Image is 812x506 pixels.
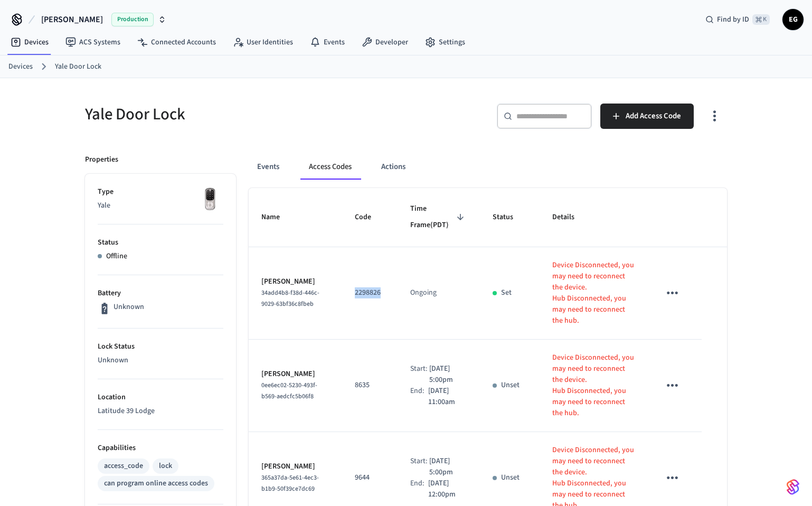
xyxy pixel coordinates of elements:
[55,61,101,72] a: Yale Door Lock
[98,443,223,454] p: Capabilities
[410,478,428,500] div: End:
[98,288,223,299] p: Battery
[57,33,129,52] a: ACS Systems
[8,61,33,72] a: Devices
[353,33,417,52] a: Developer
[428,478,468,500] p: [DATE] 12:00pm
[552,352,634,386] p: Device Disconnected, you may need to reconnect the device.
[111,13,154,26] span: Production
[85,154,118,165] p: Properties
[552,445,634,478] p: Device Disconnected, you may need to reconnect the device.
[355,287,385,298] p: 2298826
[410,386,428,408] div: End:
[249,154,727,180] div: ant example
[501,472,520,483] p: Unset
[355,380,385,391] p: 8635
[98,200,223,211] p: Yale
[98,406,223,417] p: Latitude 39 Lodge
[410,201,467,234] span: Time Frame(PDT)
[787,479,799,495] img: SeamLogoGradient.69752ec5.svg
[373,154,414,180] button: Actions
[159,461,172,472] div: lock
[85,104,400,125] h5: Yale Door Lock
[98,186,223,198] p: Type
[552,209,588,226] span: Details
[600,104,694,129] button: Add Access Code
[552,260,634,293] p: Device Disconnected, you may need to reconnect the device.
[261,381,317,401] span: 0ee6ec02-5230-493f-b569-aedcfc5b06f8
[261,473,319,493] span: 365a37da-5e61-4ec3-b1b9-50f39ce7dc69
[41,13,103,26] span: [PERSON_NAME]
[355,472,385,483] p: 9644
[261,276,329,287] p: [PERSON_NAME]
[429,456,468,478] p: [DATE] 5:00pm
[2,33,57,52] a: Devices
[429,363,468,386] p: [DATE] 5:00pm
[410,456,429,478] div: Start:
[783,10,802,29] span: EG
[98,355,223,366] p: Unknown
[249,154,288,180] button: Events
[501,380,520,391] p: Unset
[300,154,360,180] button: Access Codes
[98,341,223,352] p: Lock Status
[717,14,749,25] span: Find by ID
[261,369,329,380] p: [PERSON_NAME]
[104,461,143,472] div: access_code
[552,386,634,419] p: Hub Disconnected, you may need to reconnect the hub.
[552,293,634,326] p: Hub Disconnected, you may need to reconnect the hub.
[626,109,681,123] span: Add Access Code
[261,209,294,226] span: Name
[104,478,208,489] div: can program online access codes
[417,33,474,52] a: Settings
[197,186,223,213] img: Yale Assure Touchscreen Wifi Smart Lock, Satin Nickel, Front
[261,461,329,472] p: [PERSON_NAME]
[782,9,804,30] button: EG
[129,33,224,52] a: Connected Accounts
[493,209,527,226] span: Status
[501,287,512,298] p: Set
[114,302,144,313] p: Unknown
[355,209,385,226] span: Code
[398,247,480,340] td: Ongoing
[428,386,468,408] p: [DATE] 11:00am
[224,33,301,52] a: User Identities
[301,33,353,52] a: Events
[697,10,778,29] div: Find by ID⌘ K
[98,237,223,248] p: Status
[752,14,770,25] span: ⌘ K
[261,288,319,308] span: 34add4b8-f38d-446c-9029-63bf36c8fbeb
[106,251,127,262] p: Offline
[98,392,223,403] p: Location
[410,363,429,386] div: Start:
